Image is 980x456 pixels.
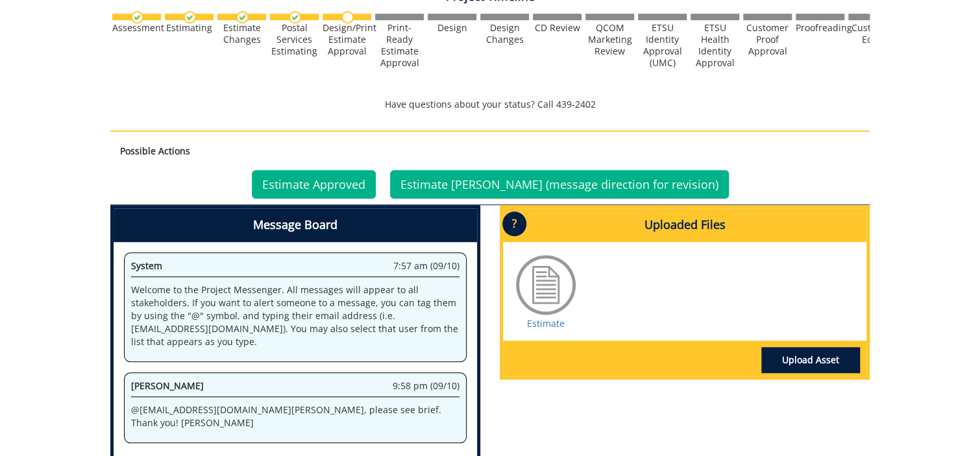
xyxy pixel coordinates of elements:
[761,347,860,373] a: Upload Asset
[848,22,897,45] div: Customer Edits
[131,259,162,272] span: System
[527,317,565,330] a: Estimate
[428,22,476,34] div: Design
[217,22,266,45] div: Estimate Changes
[131,403,459,429] p: @ [EMAIL_ADDRESS][DOMAIN_NAME] [PERSON_NAME], please see brief. Thank you! [PERSON_NAME]
[796,22,844,34] div: Proofreading
[252,170,376,198] a: Estimate Approved
[503,208,866,242] h4: Uploaded Files
[638,22,687,69] div: ETSU Identity Approval (UMC)
[112,22,161,34] div: Assessment
[165,22,214,34] div: Estimating
[533,22,582,34] div: CD Review
[393,379,459,392] span: 9:58 pm (09/10)
[114,208,477,242] h4: Message Board
[236,11,249,23] img: checkmark
[393,259,459,272] span: 7:57 am (09/10)
[110,98,870,111] p: Have questions about your status? Call 439-2402
[341,11,354,23] img: no
[375,22,424,69] div: Print-Ready Estimate Approval
[480,22,529,45] div: Design Changes
[289,11,301,23] img: checkmark
[691,22,739,69] div: ETSU Health Identity Approval
[585,22,634,57] div: QCOM Marketing Review
[743,22,792,57] div: Customer Proof Approval
[390,170,729,198] a: Estimate [PERSON_NAME] (message direction for revision)
[270,22,319,57] div: Postal Services Estimating
[131,283,459,348] p: Welcome to the Project Messenger. All messages will appear to all stakeholders. If you want to al...
[131,379,204,392] span: [PERSON_NAME]
[131,11,143,23] img: checkmark
[323,22,371,57] div: Design/Print Estimate Approval
[184,11,196,23] img: checkmark
[502,211,526,236] p: ?
[120,145,190,157] strong: Possible Actions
